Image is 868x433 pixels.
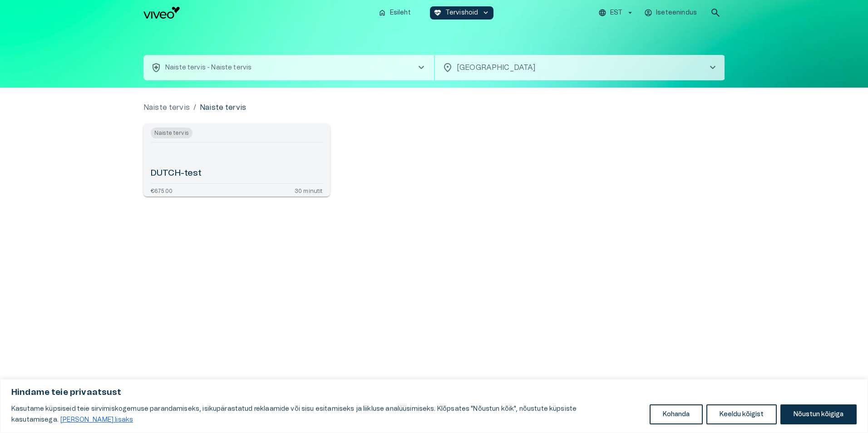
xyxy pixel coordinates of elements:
[60,416,133,423] a: Loe lisaks
[143,55,434,80] button: health_and_safetyNaiste tervis - Naiste tervischevron_right
[143,124,330,197] a: Open service booking details
[706,4,725,22] button: open search modal
[706,404,777,424] button: Keeldu kõigist
[445,8,478,18] p: Tervishoid
[143,7,180,19] img: Viveo logo
[151,187,173,193] p: €675.00
[378,9,386,17] span: home
[200,102,246,113] p: Naiste tervis
[11,387,857,398] p: Hindame teie privaatsust
[143,102,190,113] a: Naiste tervis
[442,62,453,73] span: location_on
[165,63,252,73] p: Naiste tervis - Naiste tervis
[375,6,415,20] button: homeEsileht
[780,404,857,424] button: Nõustun kõigiga
[707,62,718,73] span: chevron_right
[143,7,371,19] a: Navigate to homepage
[151,167,202,180] h6: DUTCH-test
[643,6,699,20] button: Iseteenindus
[610,8,622,18] p: EST
[11,403,643,425] p: Kasutame küpsiseid teie sirvimiskogemuse parandamiseks, isikupärastatud reklaamide või sisu esita...
[151,128,192,138] span: Naiste tervis
[656,8,697,18] p: Iseteenindus
[295,187,323,193] p: 30 minutit
[430,6,494,20] button: ecg_heartTervishoidkeyboard_arrow_down
[457,62,693,73] p: [GEOGRAPHIC_DATA]
[151,62,162,73] span: health_and_safety
[390,8,411,18] p: Esileht
[710,7,721,18] span: search
[46,7,60,15] span: Help
[193,102,196,113] p: /
[597,6,636,20] button: EST
[650,404,703,424] button: Kohanda
[434,9,442,17] span: ecg_heart
[416,62,427,73] span: chevron_right
[482,9,490,17] span: keyboard_arrow_down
